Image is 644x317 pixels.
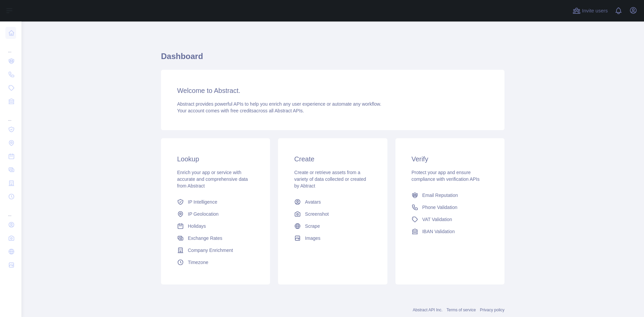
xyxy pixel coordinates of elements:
div: ... [5,204,16,217]
span: Email Reputation [422,192,458,199]
span: Protect your app and ensure compliance with verification APIs [412,170,480,182]
span: Images [305,235,320,242]
span: Screenshot [305,211,329,217]
span: Invite users [582,7,608,15]
button: Invite users [571,5,609,16]
a: Terms of service [446,308,476,312]
span: Exchange Rates [188,235,222,242]
span: VAT Validation [422,216,452,223]
a: Exchange Rates [174,232,257,244]
span: Enrich your app or service with accurate and comprehensive data from Abstract [177,170,248,189]
div: ... [5,40,16,54]
a: Avatars [291,196,374,208]
span: free credits [230,108,254,113]
a: Scrape [291,220,374,232]
h1: Dashboard [161,51,504,67]
span: Create or retrieve assets from a variety of data collected or created by Abtract [294,170,366,189]
span: Abstract provides powerful APIs to help you enrich any user experience or automate any workflow. [177,101,381,107]
span: Phone Validation [422,204,458,211]
span: Avatars [305,199,321,205]
span: IP Geolocation [188,211,219,217]
h3: Create [294,154,371,164]
a: Email Reputation [409,189,491,201]
span: IBAN Validation [422,228,455,235]
h3: Welcome to Abstract. [177,86,488,95]
a: IP Intelligence [174,196,257,208]
span: Company Enrichment [188,247,233,254]
span: Scrape [305,223,320,229]
a: Images [291,232,374,244]
div: ... [5,109,16,122]
a: Phone Validation [409,201,491,213]
h3: Verify [412,154,488,164]
a: Timezone [174,256,257,268]
span: IP Intelligence [188,199,217,205]
span: Timezone [188,259,208,266]
a: Privacy policy [480,308,504,312]
a: Holidays [174,220,257,232]
a: IP Geolocation [174,208,257,220]
a: IBAN Validation [409,225,491,237]
a: Screenshot [291,208,374,220]
span: Holidays [188,223,206,229]
a: VAT Validation [409,213,491,225]
span: Your account comes with across all Abstract APIs. [177,108,304,113]
a: Company Enrichment [174,244,257,256]
a: Abstract API Inc. [413,308,443,312]
h3: Lookup [177,154,254,164]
